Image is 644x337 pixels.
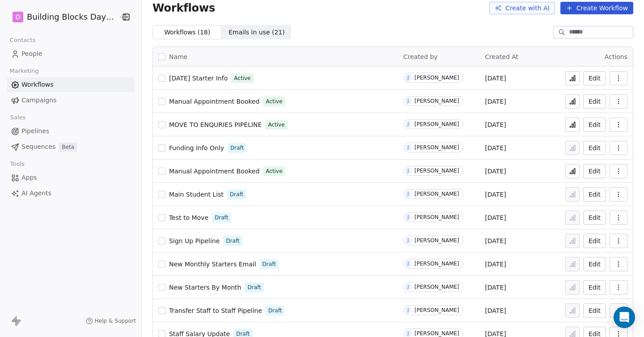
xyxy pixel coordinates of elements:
[169,52,187,62] span: Name
[407,190,409,198] div: J
[21,126,49,136] span: Pipelines
[6,111,30,124] span: Sales
[263,260,276,268] span: Draft
[169,120,262,129] a: MOVE TO ENQURIES PIPELINE
[234,74,250,82] span: Active
[583,141,606,155] button: Edit
[7,186,134,201] a: AI Agents
[415,75,459,81] div: [PERSON_NAME]
[268,121,284,129] span: Active
[415,214,459,220] div: [PERSON_NAME]
[415,237,459,244] div: [PERSON_NAME]
[6,157,28,171] span: Tools
[59,143,77,152] span: Beta
[583,211,606,225] button: Edit
[407,330,409,337] div: J
[415,121,459,127] div: [PERSON_NAME]
[169,121,262,128] span: MOVE TO ENQURIES PIPELINE
[169,144,224,152] span: Funding Info Only
[169,213,208,222] a: Test to Move
[583,234,606,248] button: Edit
[485,213,506,222] span: [DATE]
[485,53,518,60] span: Created At
[583,94,606,109] button: Edit
[407,167,409,174] div: J
[21,49,42,59] span: People
[583,280,606,295] button: Edit
[229,28,285,37] span: Emails in use ( 21 )
[169,75,228,82] span: [DATE] Starter Info
[169,236,220,245] a: Sign Up Pipeline
[407,283,409,291] div: J
[153,2,215,14] span: Workflows
[415,261,459,267] div: [PERSON_NAME]
[230,144,244,152] span: Draft
[247,283,261,291] span: Draft
[583,71,606,85] button: Edit
[16,13,21,21] span: D
[7,77,134,92] a: Workflows
[169,74,228,83] a: [DATE] Starter Info
[169,167,259,176] a: Manual Appointment Booked
[268,307,282,315] span: Draft
[489,2,555,14] button: Create with AI
[6,34,39,47] span: Contacts
[21,142,55,152] span: Sequences
[169,97,259,106] a: Manual Appointment Booked
[7,124,134,139] a: Pipelines
[485,167,506,176] span: [DATE]
[485,120,506,129] span: [DATE]
[583,303,606,318] button: Edit
[7,46,134,61] a: People
[407,237,409,244] div: J
[407,97,409,105] div: J
[583,257,606,271] button: Edit
[583,164,606,178] button: Edit
[403,53,438,60] span: Created by
[169,190,224,199] a: Main Student List
[169,214,208,221] span: Test to Move
[485,97,506,106] span: [DATE]
[11,9,112,25] button: DBuilding Blocks Day Nurseries
[7,139,134,154] a: SequencesBeta
[21,173,37,182] span: Apps
[614,307,635,328] div: Open Intercom Messenger
[21,189,51,198] span: AI Agents
[169,98,259,105] span: Manual Appointment Booked
[583,187,606,202] button: Edit
[485,74,506,83] span: [DATE]
[169,307,262,314] span: Transfer Staff to Staff Pipeline
[485,260,506,269] span: [DATE]
[415,168,459,174] div: [PERSON_NAME]
[169,237,220,244] span: Sign Up Pipeline
[169,260,256,269] a: New Monthly Starters Email
[169,306,262,315] a: Transfer Staff to Staff Pipeline
[415,191,459,197] div: [PERSON_NAME]
[583,118,606,132] button: Edit
[21,96,56,105] span: Campaigns
[485,283,506,292] span: [DATE]
[27,11,116,23] span: Building Blocks Day Nurseries
[485,236,506,245] span: [DATE]
[95,317,136,324] span: Help & Support
[215,214,228,222] span: Draft
[415,98,459,104] div: [PERSON_NAME]
[560,2,633,14] button: Create Workflow
[485,190,506,199] span: [DATE]
[415,284,459,290] div: [PERSON_NAME]
[415,307,459,313] div: [PERSON_NAME]
[407,307,409,314] div: J
[169,261,256,268] span: New Monthly Starters Email
[6,64,42,78] span: Marketing
[169,168,259,175] span: Manual Appointment Booked
[86,317,136,324] a: Help & Support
